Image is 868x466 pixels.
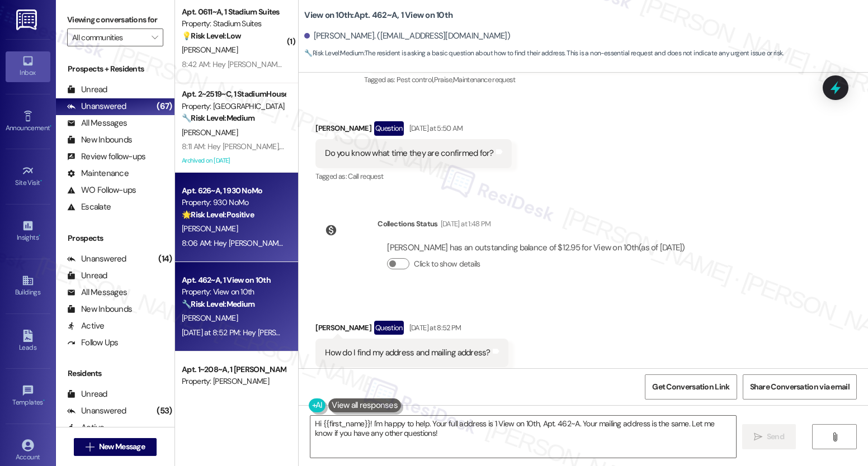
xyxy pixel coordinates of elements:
[182,141,650,151] div: 8:11 AM: Hey [PERSON_NAME], we appreciate your text! We'll be back at 11AM to help you out. If it...
[434,75,453,84] span: Praise ,
[155,250,174,268] div: (14)
[67,11,163,28] label: Viewing conversations for
[325,347,490,359] div: How do I find my address and mailing address?
[414,258,480,270] label: Click to show details
[182,210,254,220] strong: 🌟 Risk Level: Positive
[182,286,285,298] div: Property: View on 10th
[43,397,45,405] span: •
[182,224,238,234] span: [PERSON_NAME]
[154,402,174,420] div: (53)
[397,75,434,84] span: Pest control ,
[67,151,145,163] div: Review follow-ups
[652,381,729,393] span: Get Conversation Link
[182,299,254,309] strong: 🔧 Risk Level: Medium
[182,31,241,41] strong: 💡 Risk Level: Low
[742,424,796,449] button: Send
[67,270,107,282] div: Unread
[182,313,238,323] span: [PERSON_NAME]
[407,122,463,134] div: [DATE] at 5:50 AM
[67,117,127,129] div: All Messages
[67,303,132,315] div: New Inbounds
[6,51,50,82] a: Inbox
[315,168,511,184] div: Tagged as:
[154,98,174,115] div: (67)
[99,441,145,453] span: New Message
[364,72,860,88] div: Tagged as:
[182,88,285,100] div: Apt. 2~2519~C, 1 StadiumHouse
[67,287,127,298] div: All Messages
[6,381,50,411] a: Templates •
[182,127,238,137] span: [PERSON_NAME]
[182,327,685,337] div: [DATE] at 8:52 PM: Hey [PERSON_NAME], we appreciate your text! We'll be back at 11AM to help you ...
[182,364,285,375] div: Apt. 1~208~A, 1 [PERSON_NAME]
[438,218,491,230] div: [DATE] at 1:48 PM
[67,405,126,417] div: Unanswered
[67,201,111,213] div: Escalate
[182,238,656,248] div: 8:06 AM: Hey [PERSON_NAME], we appreciate your text! We'll be back at 11AM to help you out. If it...
[304,30,510,42] div: [PERSON_NAME]. ([EMAIL_ADDRESS][DOMAIN_NAME])
[182,6,285,18] div: Apt. 0611~A, 1 Stadium Suites
[315,321,508,339] div: [PERSON_NAME]
[304,9,452,21] b: View on 10th: Apt. 462~A, 1 View on 10th
[67,422,105,434] div: Active
[67,168,129,179] div: Maintenance
[181,154,286,168] div: Archived on [DATE]
[6,216,50,246] a: Insights •
[72,28,145,46] input: All communities
[56,368,174,379] div: Residents
[348,172,383,181] span: Call request
[182,45,238,55] span: [PERSON_NAME]
[6,326,50,356] a: Leads
[304,49,364,58] strong: 🔧 Risk Level: Medium
[767,431,784,443] span: Send
[754,432,762,441] i: 
[40,177,42,185] span: •
[50,122,51,130] span: •
[310,416,736,458] textarea: Hi {{first_name}}! I'm happy to help. Your full address is 1 View on 10th, Apt. 462~A. Your maili...
[831,432,839,441] i: 
[304,47,783,59] span: : The resident is asking a basic question about how to find their address. This is a non-essentia...
[67,184,136,196] div: WO Follow-ups
[67,388,107,400] div: Unread
[39,232,40,240] span: •
[6,161,50,192] a: Site Visit •
[645,374,737,400] button: Get Conversation Link
[407,322,461,334] div: [DATE] at 8:52 PM
[67,320,105,332] div: Active
[315,121,511,139] div: [PERSON_NAME]
[315,367,508,383] div: Tagged as:
[182,274,285,286] div: Apt. 462~A, 1 View on 10th
[374,121,404,135] div: Question
[6,436,50,466] a: Account
[182,101,285,112] div: Property: [GEOGRAPHIC_DATA]
[325,148,493,159] div: Do you know what time they are confirmed for?
[16,9,39,30] img: ResiDesk Logo
[56,63,174,75] div: Prospects + Residents
[378,218,437,230] div: Collections Status
[67,337,119,349] div: Follow Ups
[67,134,132,146] div: New Inbounds
[67,101,126,112] div: Unanswered
[453,75,516,84] span: Maintenance request
[182,197,285,208] div: Property: 930 NoMo
[182,18,285,30] div: Property: Stadium Suites
[374,321,404,335] div: Question
[74,438,157,456] button: New Message
[750,381,850,393] span: Share Conversation via email
[387,242,685,254] div: [PERSON_NAME] has an outstanding balance of $12.95 for View on 10th (as of [DATE])
[152,33,158,42] i: 
[56,232,174,244] div: Prospects
[67,84,107,96] div: Unread
[182,375,285,387] div: Property: [PERSON_NAME]
[6,271,50,301] a: Buildings
[67,253,126,265] div: Unanswered
[182,185,285,197] div: Apt. 626~A, 1 930 NoMo
[182,113,254,123] strong: 🔧 Risk Level: Medium
[743,374,857,400] button: Share Conversation via email
[182,59,655,69] div: 8:42 AM: Hey [PERSON_NAME], we appreciate your text! We'll be back at 11AM to help you out. If it...
[86,443,94,451] i: 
